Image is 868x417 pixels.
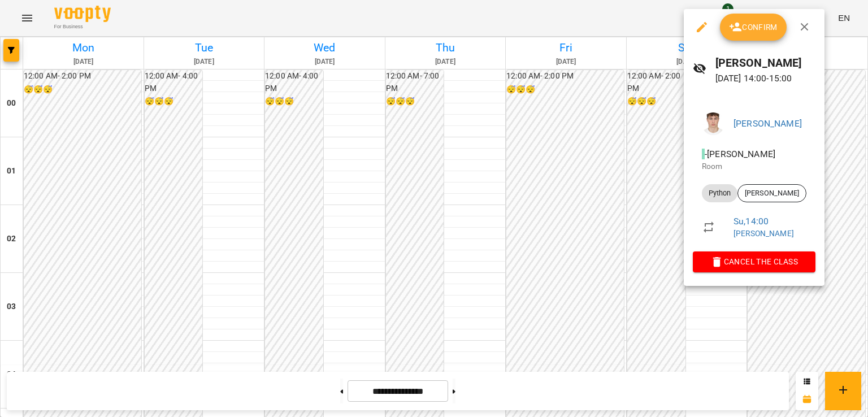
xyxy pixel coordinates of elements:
[702,112,724,135] img: 8fe045a9c59afd95b04cf3756caf59e6.jpg
[702,255,806,268] span: Cancel the class
[734,216,769,227] a: Su , 14:00
[720,14,787,41] button: Confirm
[729,20,778,34] span: Confirm
[737,184,806,202] div: [PERSON_NAME]
[702,149,778,159] span: - [PERSON_NAME]
[715,72,815,85] p: [DATE] 14:00 - 15:00
[702,188,737,198] span: Python
[715,54,815,72] h6: [PERSON_NAME]
[738,188,806,198] span: [PERSON_NAME]
[734,118,802,129] a: [PERSON_NAME]
[702,161,806,172] p: Room
[693,251,815,272] button: Cancel the class
[734,229,794,238] a: [PERSON_NAME]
